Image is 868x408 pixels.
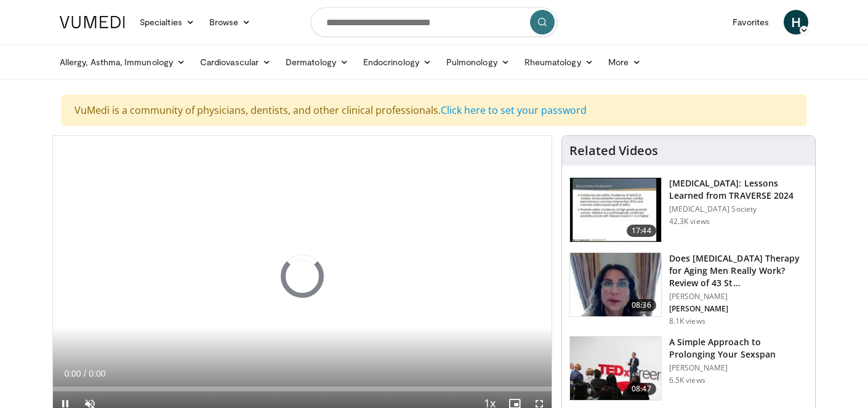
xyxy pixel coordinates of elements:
[517,50,601,74] a: Rheumatology
[569,336,808,401] a: 08:47 A Simple Approach to Prolonging Your Sexspan [PERSON_NAME] 6.5K views
[627,383,656,395] span: 08:47
[669,292,808,302] p: [PERSON_NAME]
[669,252,808,289] h3: Does [MEDICAL_DATA] Therapy for Aging Men Really Work? Review of 43 St…
[202,10,259,34] a: Browse
[441,103,587,117] a: Click here to set your password
[89,369,105,378] span: 0:00
[570,337,661,401] img: c4bd4661-e278-4c34-863c-57c104f39734.150x105_q85_crop-smart_upscale.jpg
[569,177,808,242] a: 17:44 [MEDICAL_DATA]: Lessons Learned from TRAVERSE 2024 [MEDICAL_DATA] Society 42.3K views
[356,50,439,74] a: Endocrinology
[570,178,661,242] img: 1317c62a-2f0d-4360-bee0-b1bff80fed3c.150x105_q85_crop-smart_upscale.jpg
[311,7,557,37] input: Search topics, interventions
[669,204,808,214] p: [MEDICAL_DATA] Society
[193,50,278,74] a: Cardiovascular
[669,336,808,361] h3: A Simple Approach to Prolonging Your Sexspan
[132,10,202,34] a: Specialties
[627,299,656,311] span: 08:36
[278,50,356,74] a: Dermatology
[569,143,658,158] h4: Related Videos
[669,304,808,314] p: [PERSON_NAME]
[52,50,193,74] a: Allergy, Asthma, Immunology
[53,386,552,391] div: Progress Bar
[669,177,808,202] h3: [MEDICAL_DATA]: Lessons Learned from TRAVERSE 2024
[439,50,517,74] a: Pulmonology
[62,95,806,126] div: VuMedi is a community of physicians, dentists, and other clinical professionals.
[627,225,656,237] span: 17:44
[669,375,705,385] p: 6.5K views
[84,369,86,378] span: /
[669,363,808,373] p: [PERSON_NAME]
[784,10,808,34] a: H
[725,10,776,34] a: Favorites
[601,50,648,74] a: More
[570,253,661,317] img: 4d4bce34-7cbb-4531-8d0c-5308a71d9d6c.150x105_q85_crop-smart_upscale.jpg
[60,16,125,28] img: VuMedi Logo
[569,252,808,326] a: 08:36 Does [MEDICAL_DATA] Therapy for Aging Men Really Work? Review of 43 St… [PERSON_NAME] [PERS...
[669,316,705,326] p: 8.1K views
[669,217,710,226] p: 42.3K views
[64,369,81,378] span: 0:00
